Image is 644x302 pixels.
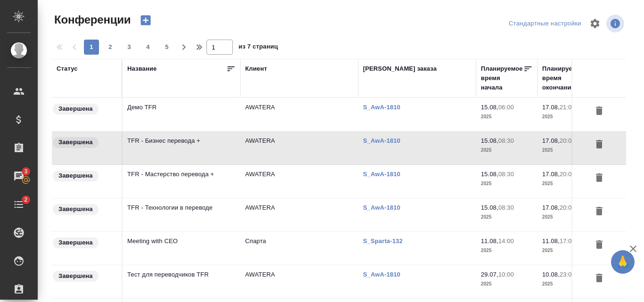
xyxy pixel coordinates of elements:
button: 4 [140,40,156,55]
p: 10.08, [542,271,560,278]
td: AWATERA [240,131,358,164]
p: 15.08, [481,104,498,111]
p: 15.08, [481,204,498,211]
p: 2025 [542,279,594,289]
p: 2025 [481,279,533,289]
button: Удалить [591,237,607,254]
p: 10:00 [498,271,514,278]
a: S_Sparta-132 [363,237,410,245]
button: 🙏 [611,250,635,274]
a: 3 [2,164,35,188]
div: Статус [57,64,78,73]
p: 2025 [542,146,594,155]
p: 11.08, [542,237,560,245]
td: TFR - Бизнес перевода + [123,131,240,164]
p: 17:00 [560,237,575,245]
div: [PERSON_NAME] заказа [363,64,437,73]
p: 14:00 [498,237,514,245]
td: Спарта [240,232,358,265]
p: 17.08, [542,137,560,144]
button: Удалить [591,170,607,187]
p: 06:00 [498,104,514,111]
p: 2025 [481,112,533,122]
p: 2025 [481,179,533,188]
p: 2025 [542,112,594,122]
p: 20:00 [560,137,575,144]
p: 20:00 [560,171,575,178]
a: S_AwA-1810 [363,104,407,111]
p: Завершена [58,171,93,180]
a: S_AwA-1810 [363,204,407,211]
span: 5 [159,42,174,52]
span: из 7 страниц [239,41,278,55]
p: 2025 [542,212,594,222]
span: 3 [122,42,137,52]
p: 11.08, [481,237,498,245]
span: 2 [103,42,118,52]
div: split button [506,16,584,31]
p: 2025 [481,246,533,255]
p: Завершена [58,138,93,147]
td: AWATERA [240,265,358,298]
td: TFR - Технологии в переводе [123,198,240,231]
a: S_AwA-1810 [363,137,407,144]
p: 21:00 [560,104,575,111]
button: Удалить [591,203,607,220]
p: 2025 [542,246,594,255]
button: Удалить [591,270,607,287]
div: Клиент [245,64,267,73]
td: Демо TFR [123,98,240,131]
button: 3 [122,40,137,55]
div: Планируемое время окончания [542,64,585,92]
p: Завершена [58,238,93,247]
p: Завершена [58,204,93,214]
p: 15.08, [481,171,498,178]
p: 2025 [542,179,594,188]
td: AWATERA [240,198,358,231]
p: 17.08, [542,171,560,178]
button: Удалить [591,103,607,120]
p: 2025 [481,212,533,222]
span: 🙏 [615,252,631,272]
span: Конференции [52,12,131,27]
td: TFR - Мастерство перевода + [123,165,240,198]
p: 17.08, [542,104,560,111]
a: S_AwA-1810 [363,171,407,178]
td: AWATERA [240,98,358,131]
div: Название [127,64,157,73]
p: Завершена [58,271,93,281]
span: 4 [140,42,156,52]
p: Завершена [58,104,93,114]
p: 23:00 [560,271,575,278]
a: S_AwA-1810 [363,271,407,278]
td: Meeting with CEO [123,232,240,265]
p: 29.07, [481,271,498,278]
p: 2025 [481,146,533,155]
span: Настроить таблицу [584,12,606,35]
button: 5 [159,40,174,55]
a: 2 [2,193,35,216]
span: 2 [18,195,33,204]
button: 2 [103,40,118,55]
p: 08:30 [498,137,514,144]
div: Планируемое время начала [481,64,523,92]
td: AWATERA [240,165,358,198]
p: 20:00 [560,204,575,211]
p: 17.08, [542,204,560,211]
span: Посмотреть информацию [606,15,626,33]
button: Создать [134,12,157,28]
td: Тест для переводчиков TFR [123,265,240,298]
p: 08:30 [498,204,514,211]
p: 15.08, [481,137,498,144]
button: Удалить [591,136,607,154]
span: 3 [18,167,33,176]
p: 08:30 [498,171,514,178]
